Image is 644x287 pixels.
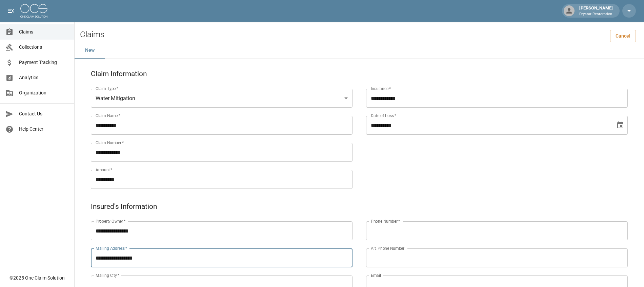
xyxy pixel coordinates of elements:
button: Choose date, selected date is Aug 8, 2025 [613,118,627,132]
label: Email [371,272,381,278]
div: © 2025 One Claim Solution [9,274,65,281]
img: ocs-logo-white-transparent.png [20,4,47,18]
label: Mailing Address [96,245,127,251]
span: Organization [19,89,69,96]
label: Claim Type [96,86,118,91]
label: Claim Number [96,140,124,146]
div: [PERSON_NAME] [577,5,616,17]
label: Claim Name [96,113,120,118]
span: Collections [19,44,69,51]
span: Payment Tracking [19,59,69,66]
label: Insurance [371,86,391,91]
button: New [75,42,105,59]
label: Property Owner [96,218,126,224]
button: open drawer [4,4,18,18]
div: Water Mitigation [91,89,353,108]
label: Phone Number [371,218,400,224]
label: Mailing City [96,272,120,278]
label: Date of Loss [371,113,396,118]
label: Amount [96,167,113,173]
a: Cancel [610,30,636,42]
h2: Claims [80,30,104,40]
label: Alt. Phone Number [371,245,404,251]
span: Claims [19,28,69,36]
span: Analytics [19,74,69,81]
p: Drystar Restoration [579,12,613,17]
div: dynamic tabs [75,42,644,59]
span: Help Center [19,126,69,133]
span: Contact Us [19,110,69,117]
